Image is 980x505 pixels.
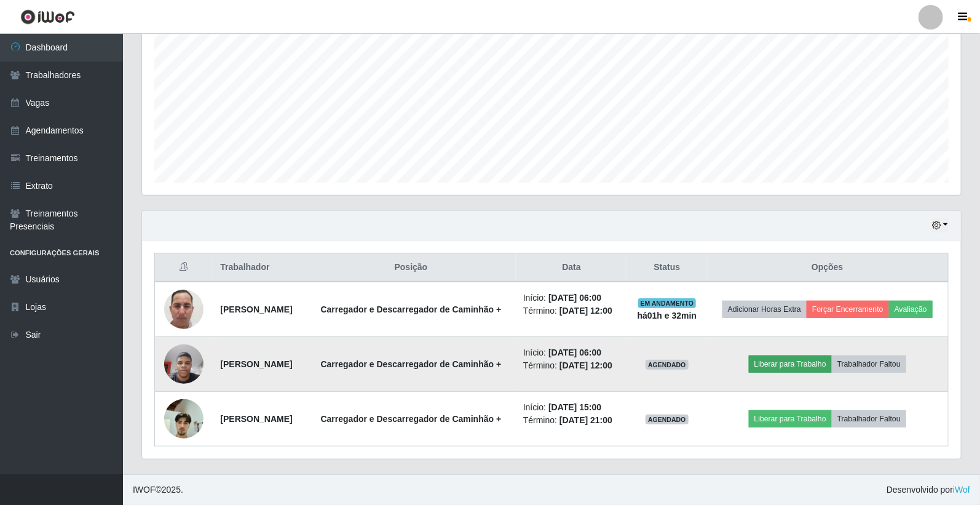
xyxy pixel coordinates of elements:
strong: Carregador e Descarregador de Caminhão + [321,414,502,424]
button: Trabalhador Faltou [832,410,906,427]
button: Liberar para Trabalho [749,356,832,373]
time: [DATE] 21:00 [559,415,612,425]
li: Término: [523,304,620,317]
strong: [PERSON_NAME] [220,414,292,424]
button: Liberar para Trabalho [749,410,832,427]
li: Término: [523,414,620,427]
button: Trabalhador Faltou [832,356,906,373]
span: AGENDADO [646,415,689,424]
li: Início: [523,346,620,359]
button: Avaliação [889,301,933,318]
th: Trabalhador [213,253,306,282]
time: [DATE] 15:00 [548,402,601,412]
time: [DATE] 12:00 [559,360,612,370]
img: CoreUI Logo [20,9,75,25]
span: IWOF [133,485,156,495]
li: Início: [523,292,620,304]
time: [DATE] 12:00 [559,306,612,316]
img: 1747863259410.jpeg [164,266,204,353]
button: Adicionar Horas Extra [722,301,807,318]
span: Desenvolvido por [887,483,970,496]
time: [DATE] 06:00 [548,348,601,357]
img: 1751571336809.jpeg [164,338,204,390]
th: Status [627,253,706,282]
time: [DATE] 06:00 [548,293,601,303]
strong: [PERSON_NAME] [220,304,292,314]
strong: Carregador e Descarregador de Caminhão + [321,304,502,314]
span: EM ANDAMENTO [638,298,697,308]
img: 1758840904411.jpeg [164,392,204,445]
strong: Carregador e Descarregador de Caminhão + [321,359,502,369]
span: © 2025 . [133,483,183,496]
li: Término: [523,359,620,372]
span: AGENDADO [646,360,689,370]
button: Forçar Encerramento [807,301,889,318]
th: Opções [707,253,949,282]
li: Início: [523,401,620,414]
strong: há 01 h e 32 min [638,311,697,320]
th: Posição [306,253,516,282]
a: iWof [953,485,970,495]
strong: [PERSON_NAME] [220,359,292,369]
th: Data [516,253,627,282]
